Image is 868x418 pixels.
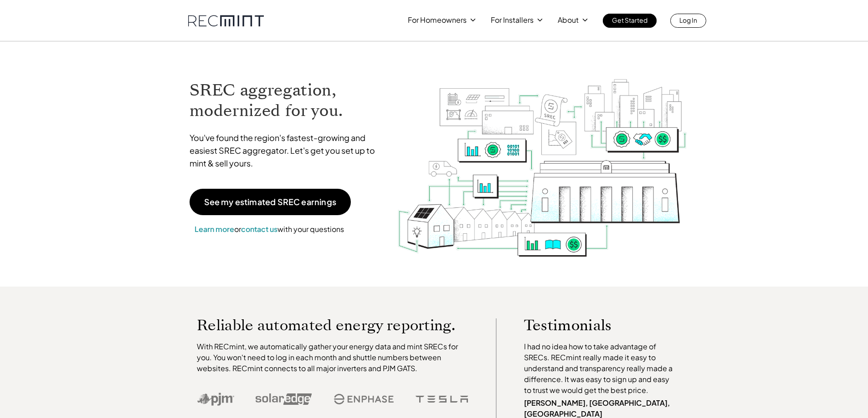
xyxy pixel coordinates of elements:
a: Get Started [603,14,657,28]
a: contact us [241,224,277,234]
p: You've found the region's fastest-growing and easiest SREC aggregator. Let's get you set up to mi... [190,131,384,170]
p: About [558,14,579,26]
p: For Installers [491,14,534,26]
a: See my estimated SREC earnings [190,189,351,215]
p: See my estimated SREC earnings [204,198,336,206]
a: Learn more [195,224,234,234]
p: For Homeowners [408,14,467,26]
a: Log In [670,14,706,28]
p: I had no idea how to take advantage of SRECs. RECmint really made it easy to understand and trans... [524,341,677,396]
p: With RECmint, we automatically gather your energy data and mint SRECs for you. You won't need to ... [197,341,468,374]
p: Get Started [612,14,647,26]
p: or with your questions [190,223,349,235]
p: Reliable automated energy reporting. [197,318,468,332]
img: RECmint value cycle [397,55,688,259]
p: Testimonials [524,318,660,332]
h1: SREC aggregation, modernized for you. [190,80,384,121]
p: Log In [679,14,697,26]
